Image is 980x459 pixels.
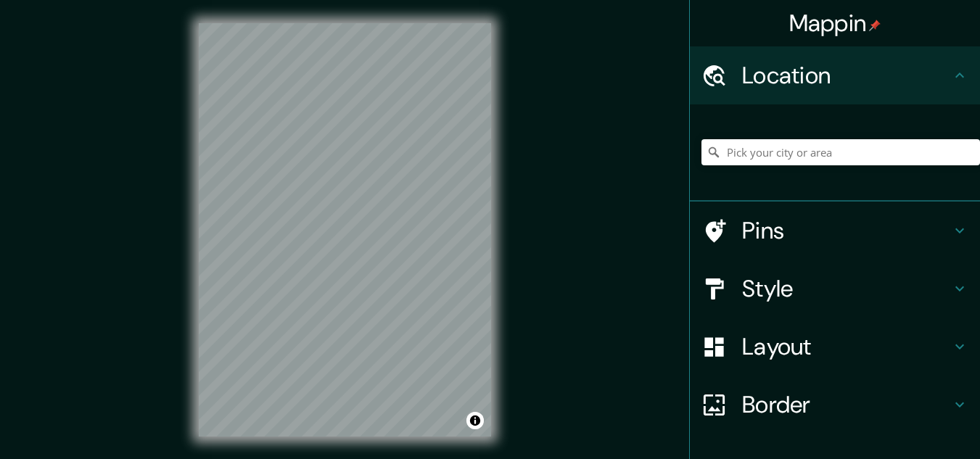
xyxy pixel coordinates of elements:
[690,376,980,434] div: Border
[199,23,491,437] canvas: Map
[742,390,951,419] h4: Border
[742,332,951,361] h4: Layout
[701,139,980,165] input: Pick your city or area
[690,318,980,376] div: Layout
[690,202,980,260] div: Pins
[742,216,951,245] h4: Pins
[742,274,951,303] h4: Style
[690,260,980,318] div: Style
[690,46,980,104] div: Location
[466,412,484,429] button: Toggle attribution
[742,61,951,90] h4: Location
[869,20,881,31] img: pin-icon.png
[789,9,881,38] h4: Mappin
